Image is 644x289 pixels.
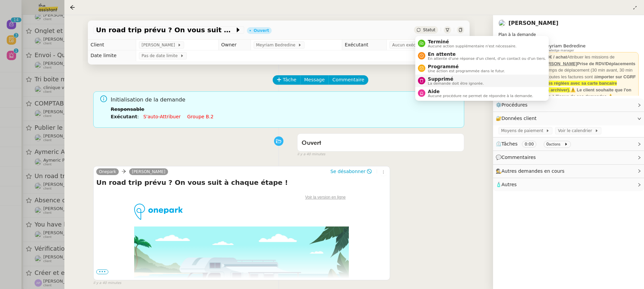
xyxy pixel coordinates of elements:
[273,75,301,85] button: Tâche
[543,43,586,52] app-user-label: Knowledge manager
[428,69,505,73] span: Une action est programmée dans le futur.
[549,142,560,146] small: actions
[522,141,536,148] nz-tag: 0:00
[428,89,533,94] span: Aide
[496,168,568,174] span: 🕵️
[428,82,484,85] span: La demande doit être ignorée.
[498,19,506,27] img: users%2F2rWyni2NcsT8FrXawJl036xraBm1%2Favatar%2F_oK9ILH3_400x400.png
[129,169,168,175] a: [PERSON_NAME]
[501,182,517,187] span: Autres
[501,127,546,134] span: Moyens de paiement
[508,20,558,26] a: [PERSON_NAME]
[96,27,235,33] span: Un road trip prévu ? On vous suit à chaque étape !​
[493,137,644,151] div: ⏲️Tâches 0:00 0actions
[543,49,574,52] span: Knowledge manager
[96,178,387,187] h4: Un road trip prévu ? On vous suit à chaque étape !​
[493,178,644,191] div: 🧴Autres
[496,115,539,122] span: 🔐
[496,155,539,160] span: 💬
[498,32,536,37] span: Plan à la demande
[111,114,137,119] b: Exécutant
[134,204,183,220] img: aW1nX29uZXBhcmsvbG9nby5wbmc=
[558,127,594,134] span: Voir le calendrier
[137,114,139,119] span: :
[501,141,518,147] span: Tâches
[428,51,546,57] span: En attente
[496,141,574,147] span: ⏲️
[543,43,586,48] span: Meyriam Bedredine
[330,168,366,175] span: Se désabonner
[332,76,364,84] span: Commentaire
[493,165,644,178] div: 🕵️Autres demandes en cours
[96,169,119,175] a: Onepark
[302,140,321,146] span: Ouvert
[392,42,429,48] span: Aucun exécutant
[428,44,517,48] span: Aucune action supplémentaire n'est nécessaire.
[496,182,517,187] span: 🧴
[88,50,136,61] td: Date limite
[546,142,549,147] span: 0
[111,107,144,112] b: Responsable
[305,195,346,200] a: Voir la version en ligne
[428,76,484,82] span: Supprimé
[428,39,517,44] span: Terminé
[218,40,251,50] td: Owner
[111,95,459,105] span: Initialisation de la demande
[142,52,180,59] span: Pas de date limite
[501,102,528,108] span: Procédures
[428,57,546,60] span: En attente d'une réponse d'un client, d'un contact ou d'un tiers.
[142,42,177,48] span: [PERSON_NAME]
[423,28,435,32] span: Statut
[501,81,617,92] strong: sauf celles réglées avec sa carte bancaire personnelle (ne pas les archiver).
[342,40,387,50] td: Exécutant
[187,114,214,119] a: Groupe b.2
[297,152,325,157] span: il y a 40 minutes
[501,54,636,100] div: Attribuer les missions de [PERSON_NAME] à Prévoir sur agenda le temps de déplacement (30 min avan...
[134,204,183,220] a: Onepark
[501,168,565,174] span: Autres demandes en cours
[254,29,269,33] div: Ouvert
[256,42,298,48] span: Meyriam Bedredine
[501,116,537,121] span: Données client
[93,280,121,286] span: il y a 40 minutes
[493,151,644,164] div: 💬Commentaires
[496,101,531,109] span: ⚙️
[300,75,329,85] button: Message
[493,112,644,125] div: 🔐Données client
[283,76,297,84] span: Tâche
[96,270,108,274] span: •••
[88,40,136,50] td: Client
[428,94,533,98] span: Aucune procédure ne permet de répondre à la demande.
[493,98,644,112] div: ⚙️Procédures
[328,75,368,85] button: Commentaire
[428,64,505,69] span: Programmé
[328,168,374,175] button: Se désabonner
[143,114,180,119] a: S'auto-attribuer
[501,155,536,160] span: Commentaires
[541,61,577,66] u: [PERSON_NAME]
[304,76,325,84] span: Message
[501,61,635,73] strong: Prise de RDV/Déplacements -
